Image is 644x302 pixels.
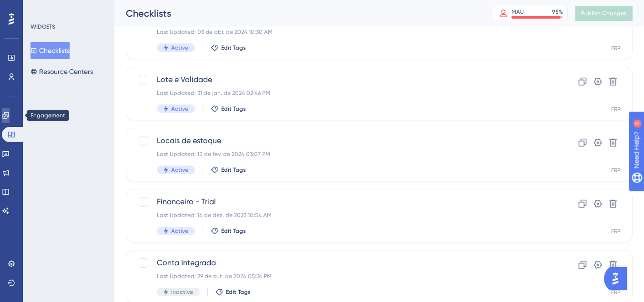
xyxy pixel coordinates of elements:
[221,227,246,235] span: Edit Tags
[22,2,60,14] span: Need Help?
[171,166,188,174] span: Active
[211,166,246,174] button: Edit Tags
[611,228,621,235] div: ERP
[31,23,55,31] div: WIDGETS
[171,288,193,296] span: Inactive
[171,44,188,52] span: Active
[157,257,525,269] span: Conta Integrada
[171,227,188,235] span: Active
[157,89,525,97] div: Last Updated: 31 de jan. de 2024 02:46 PM
[611,167,621,174] div: ERP
[157,150,525,158] div: Last Updated: 15 de fev. de 2024 03:07 PM
[157,272,525,280] div: Last Updated: 29 de out. de 2024 05:36 PM
[611,289,621,296] div: ERP
[221,44,246,52] span: Edit Tags
[31,42,70,59] button: Checklists
[211,105,246,113] button: Edit Tags
[157,28,525,36] div: Last Updated: 03 de abr. de 2024 10:30 AM
[226,288,251,296] span: Edit Tags
[126,7,468,20] div: Checklists
[552,8,563,16] div: 95 %
[157,196,525,208] span: Financeiro - Trial
[611,105,621,113] div: ERP
[211,227,246,235] button: Edit Tags
[157,135,525,146] span: Locais de estoque
[66,5,69,12] div: 6
[157,74,525,85] span: Lote e Validade
[575,6,633,21] button: Publish Changes
[581,10,627,17] span: Publish Changes
[215,288,251,296] button: Edit Tags
[211,44,246,52] button: Edit Tags
[511,8,524,16] div: MAU
[604,264,633,293] iframe: UserGuiding AI Assistant Launcher
[157,211,525,219] div: Last Updated: 14 de dez. de 2023 10:54 AM
[31,63,93,80] button: Resource Centers
[221,166,246,174] span: Edit Tags
[221,105,246,113] span: Edit Tags
[611,44,621,52] div: ERP
[171,105,188,113] span: Active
